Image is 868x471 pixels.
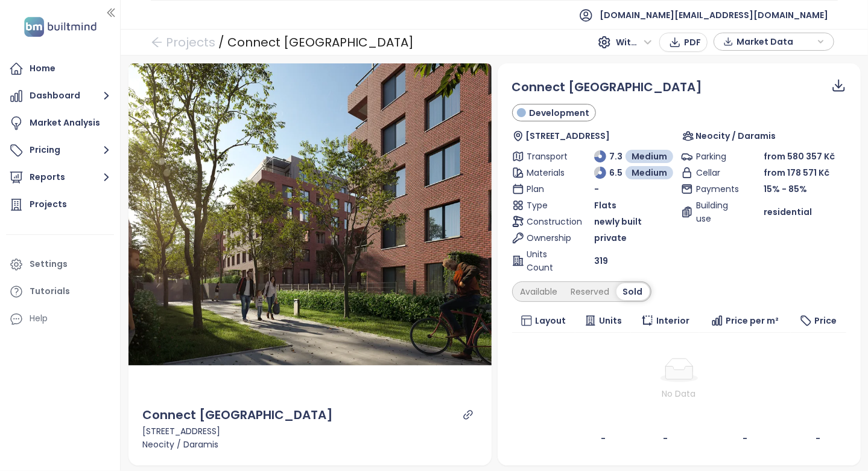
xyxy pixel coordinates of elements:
[696,150,737,163] span: Parking
[6,111,114,135] a: Market Analysis
[600,314,622,327] span: Units
[6,138,114,162] button: Pricing
[535,314,566,327] span: Layout
[601,432,606,444] b: -
[6,280,114,304] a: Tutorials
[514,283,565,300] div: Available
[30,197,67,212] div: Projects
[600,1,828,30] span: [DOMAIN_NAME][EMAIL_ADDRESS][DOMAIN_NAME]
[6,193,114,217] a: Projects
[609,166,622,179] span: 6.5
[594,215,642,228] span: newly built
[30,311,48,326] div: Help
[529,106,589,120] span: Development
[6,57,114,81] a: Home
[30,61,55,76] div: Home
[632,150,667,163] span: Medium
[227,31,414,53] div: Connect [GEOGRAPHIC_DATA]
[6,84,114,108] button: Dashboard
[743,432,747,444] b: -
[6,307,114,331] div: Help
[463,409,474,420] a: link
[663,432,668,444] b: -
[527,231,568,245] span: Ownership
[695,129,776,143] span: Neocity / Daramis
[720,33,828,51] div: button
[30,115,100,130] div: Market Analysis
[151,36,163,48] span: arrow-left
[656,314,689,327] span: Interior
[30,284,70,299] div: Tutorials
[696,182,737,196] span: Payments
[816,432,821,444] b: -
[151,31,215,53] a: arrow-left Projects
[616,283,650,300] div: Sold
[143,438,477,451] div: Neocity / Daramis
[527,199,568,212] span: Type
[594,182,599,196] span: -
[616,33,652,51] span: Without VAT
[218,31,224,53] div: /
[143,406,334,425] div: Connect [GEOGRAPHIC_DATA]
[594,231,627,245] span: private
[6,252,114,277] a: Settings
[565,283,616,300] div: Reserved
[815,314,837,327] span: Price
[659,33,708,52] button: PDF
[517,387,841,400] div: No Data
[527,215,568,228] span: Construction
[527,182,568,196] span: Plan
[512,78,703,95] span: Connect [GEOGRAPHIC_DATA]
[527,150,568,163] span: Transport
[609,150,622,163] span: 7.3
[594,254,608,268] span: 319
[696,166,737,179] span: Cellar
[527,166,568,179] span: Materials
[527,248,568,274] span: Units Count
[525,129,610,143] span: [STREET_ADDRESS]
[6,165,114,190] button: Reports
[30,257,68,272] div: Settings
[594,199,616,212] span: Flats
[632,166,667,179] span: Medium
[726,314,779,327] span: Price per m²
[696,199,737,225] span: Building use
[764,205,812,219] span: residential
[143,425,477,438] div: [STREET_ADDRESS]
[737,33,814,51] span: Market Data
[684,36,701,49] span: PDF
[764,183,807,195] span: 15% - 85%
[21,14,100,39] img: logo
[764,166,829,179] span: from 178 571 Kč
[764,150,835,162] span: from 580 357 Kč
